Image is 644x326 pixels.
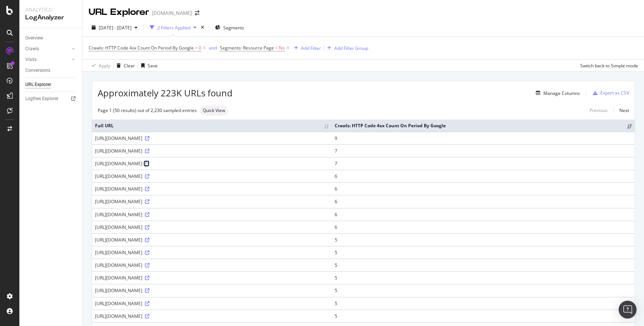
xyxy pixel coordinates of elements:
button: [DATE] - [DATE] [89,22,141,33]
div: URL Explorer [89,6,149,19]
div: Add Filter [301,45,321,51]
div: and [209,45,217,51]
td: 7 [332,157,635,170]
div: [URL][DOMAIN_NAME] [95,186,329,192]
td: 5 [332,284,635,297]
button: Add Filter Group [324,44,368,52]
div: [URL][DOMAIN_NAME] [95,249,329,256]
div: [URL][DOMAIN_NAME] [95,275,329,281]
div: Logfiles Explorer [25,95,59,103]
td: 6 [332,221,635,233]
th: Full URL: activate to sort column ascending [92,119,332,132]
span: Approximately 223K URLs found [98,87,233,99]
td: 6 [332,195,635,208]
div: Conversions [25,67,50,74]
div: times [199,24,206,31]
div: Manage Columns [543,90,580,96]
span: [DATE] - [DATE] [99,25,132,31]
div: Visits [25,56,37,64]
span: = [275,45,278,51]
div: [URL][DOMAIN_NAME] [95,211,329,218]
td: 5 [332,271,635,284]
a: Visits [25,56,70,64]
span: Quick View [203,108,225,113]
button: Apply [89,60,110,71]
button: Export as CSV [590,87,629,99]
div: [URL][DOMAIN_NAME] [95,148,329,154]
div: Open Intercom Messenger [619,301,637,319]
div: Save [148,63,158,69]
div: [URL][DOMAIN_NAME] [95,198,329,205]
td: 9 [332,132,635,144]
td: 5 [332,233,635,246]
button: Segments [212,22,247,33]
button: Switch back to Simple mode [577,60,638,71]
div: [URL][DOMAIN_NAME] [95,287,329,294]
div: URL Explorer [25,81,51,89]
button: Manage Columns [533,89,580,98]
div: Page 1 (50 results) out of 2,230 sampled entries [98,107,197,114]
a: Crawls [25,45,70,53]
span: Segments [223,25,244,31]
span: Segments: Resource Page [220,45,274,51]
div: [URL][DOMAIN_NAME] [95,237,329,243]
a: Next [613,105,629,116]
div: [DOMAIN_NAME] [152,9,192,17]
a: URL Explorer [25,81,77,89]
div: [URL][DOMAIN_NAME] [95,313,329,319]
div: neutral label [200,105,228,116]
button: Save [138,60,158,71]
button: Clear [114,60,135,71]
div: [URL][DOMAIN_NAME] [95,173,329,179]
span: 0 [199,43,201,53]
div: [URL][DOMAIN_NAME] [95,262,329,268]
div: Analytics [25,6,76,13]
td: 5 [332,259,635,271]
div: 2 Filters Applied [157,25,190,31]
span: Crawls: HTTP Code 4xx Count On Period By Google [89,45,194,51]
td: 5 [332,246,635,259]
div: [URL][DOMAIN_NAME] [95,300,329,307]
div: [URL][DOMAIN_NAME] [95,160,329,167]
a: Logfiles Explorer [25,95,77,103]
td: 6 [332,170,635,182]
span: No [279,43,285,53]
a: Overview [25,34,77,42]
button: 2 Filters Applied [147,22,199,33]
div: Add Filter Group [334,45,368,51]
td: 6 [332,208,635,221]
span: > [195,45,198,51]
td: 5 [332,310,635,322]
div: Overview [25,34,43,42]
td: 6 [332,182,635,195]
div: arrow-right-arrow-left [195,10,199,16]
div: Crawls [25,45,39,53]
div: Export as CSV [600,90,629,96]
button: and [209,44,217,51]
button: Add Filter [291,44,321,52]
div: Switch back to Simple mode [580,63,638,69]
div: LogAnalyzer [25,13,76,22]
th: Crawls: HTTP Code 4xx Count On Period By Google: activate to sort column ascending [332,119,635,132]
div: Clear [124,63,135,69]
div: [URL][DOMAIN_NAME] [95,135,329,141]
td: 5 [332,297,635,310]
a: Conversions [25,67,77,74]
td: 7 [332,144,635,157]
div: Apply [99,63,110,69]
div: [URL][DOMAIN_NAME] [95,224,329,230]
